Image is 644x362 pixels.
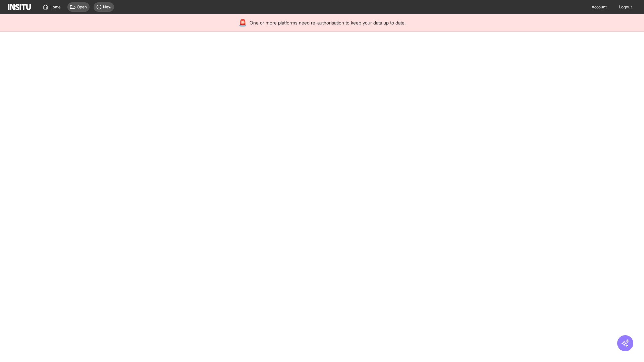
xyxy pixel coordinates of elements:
[250,19,406,26] span: One or more platforms need re-authorisation to keep your data up to date.
[8,4,31,10] img: Logo
[50,4,61,10] span: Home
[77,4,87,10] span: Open
[103,4,111,10] span: New
[238,18,247,27] div: 🚨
